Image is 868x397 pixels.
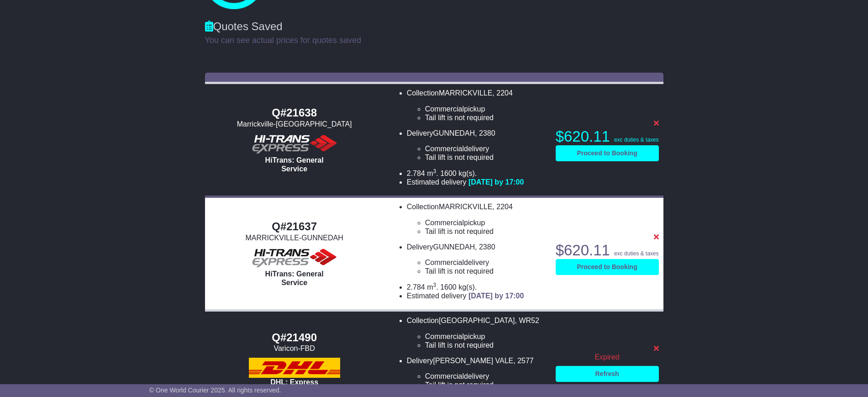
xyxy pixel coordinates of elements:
[492,89,512,97] span: , 2204
[263,378,325,395] span: DHL: Express Worldwide Import
[210,344,379,353] div: Varicon-FBD
[425,218,547,227] li: pickup
[407,89,547,122] li: Collection
[425,105,547,113] li: pickup
[564,242,610,259] span: 620.11
[425,153,547,162] li: Tail lift is not required
[433,282,437,288] sup: 3
[407,283,425,291] span: 2.784
[440,169,457,177] span: 1600
[249,133,340,156] img: HiTrans: General Service
[210,331,379,344] div: Q#21490
[265,156,324,173] span: HiTrans: General Service
[564,128,610,145] span: 620.11
[425,372,464,380] span: Commercial
[427,283,438,291] span: m .
[205,20,663,33] div: Quotes Saved
[439,203,492,211] span: MARRICKVILLE
[425,144,547,153] li: delivery
[425,267,547,275] li: Tail lift is not required
[556,353,659,361] div: Expired
[407,291,547,300] li: Estimated delivery
[513,357,533,365] span: , 2577
[556,128,610,145] span: $
[425,381,547,389] li: Tail lift is not required
[425,258,547,267] li: delivery
[458,283,477,291] span: kg(s).
[407,178,547,186] li: Estimated delivery
[425,219,464,227] span: Commercial
[458,169,477,177] span: kg(s).
[425,113,547,122] li: Tail lift is not required
[210,106,379,120] div: Q#21638
[439,89,492,97] span: MARRICKVILLE
[210,233,379,242] div: MARRICKVILLE-GUNNEDAH
[556,259,659,275] a: Proceed to Booking
[440,283,457,291] span: 1600
[614,250,658,257] span: exc duties & taxes
[205,36,663,46] p: You can see actual prices for quotes saved
[407,129,547,162] li: Delivery
[425,145,464,153] span: Commercial
[439,317,515,324] span: [GEOGRAPHIC_DATA]
[614,137,658,143] span: exc duties & taxes
[433,243,475,251] span: GUNNEDAH
[265,270,324,286] span: HiTrans: General Service
[407,243,547,276] li: Delivery
[475,129,495,137] span: , 2380
[210,120,379,128] div: Marrickville-[GEOGRAPHIC_DATA]
[433,168,437,175] sup: 3
[515,317,539,324] span: , WR52
[425,259,464,266] span: Commercial
[468,178,524,186] span: [DATE] by 17:00
[249,358,340,378] img: DHL: Express Worldwide Import
[249,247,340,270] img: HiTrans: General Service
[407,202,547,236] li: Collection
[427,169,438,177] span: m .
[556,242,610,259] span: $
[407,316,547,349] li: Collection
[556,366,659,382] a: Refresh
[425,341,547,349] li: Tail lift is not required
[425,332,547,341] li: pickup
[425,333,464,340] span: Commercial
[407,356,547,390] li: Delivery
[407,169,425,177] span: 2.784
[492,203,512,211] span: , 2204
[433,129,475,137] span: GUNNEDAH
[433,357,514,365] span: [PERSON_NAME] VALE
[210,220,379,233] div: Q#21637
[425,227,547,236] li: Tail lift is not required
[556,145,659,161] a: Proceed to Booking
[425,372,547,381] li: delivery
[468,292,524,300] span: [DATE] by 17:00
[425,105,464,113] span: Commercial
[149,386,281,394] span: © One World Courier 2025. All rights reserved.
[475,243,495,251] span: , 2380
